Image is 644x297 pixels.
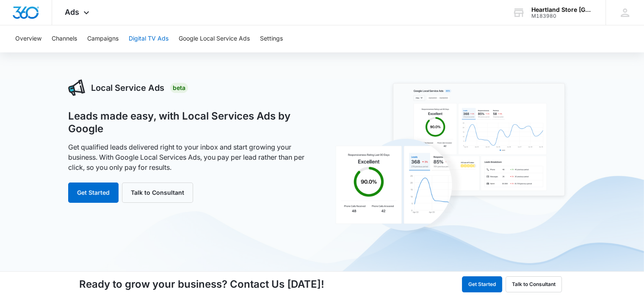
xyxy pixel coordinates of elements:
button: Google Local Service Ads [179,25,250,52]
h1: Leads made easy, with Local Services Ads by Google [68,110,313,135]
button: Talk to Consultant [122,183,193,203]
button: Settings [260,25,283,52]
button: Get Started [462,276,502,292]
div: account id [531,13,593,19]
h3: Local Service Ads [91,82,164,94]
p: Get qualified leads delivered right to your inbox and start growing your business. With Google Lo... [68,142,313,172]
button: Overview [15,25,41,52]
div: Beta [170,83,188,93]
button: Get Started [68,183,119,203]
div: account name [531,6,593,13]
span: Ads [65,8,79,16]
button: Channels [52,25,77,52]
button: Talk to Consultant [506,276,562,292]
button: Campaigns [87,25,119,52]
button: Digital TV Ads [129,25,169,52]
h4: Ready to grow your business? Contact Us [DATE]! [79,277,324,292]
